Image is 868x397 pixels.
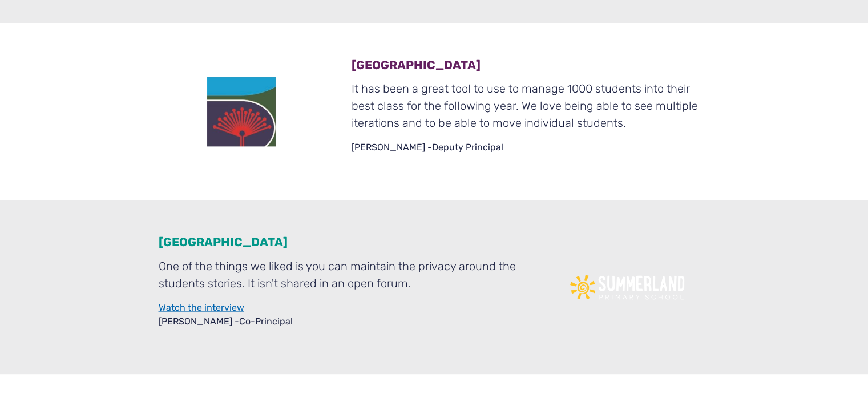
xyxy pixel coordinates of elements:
img: Campbells Bay Primary [207,77,276,146]
p: [PERSON_NAME] - [352,141,710,154]
span: Co-Principal [239,316,293,327]
p: It has been a great tool to use to manage 1000 students into their best class for the following y... [352,80,710,131]
h2: [GEOGRAPHIC_DATA] [352,59,710,71]
a: Watch the interview [159,302,244,313]
h2: [GEOGRAPHIC_DATA] [159,236,517,248]
img: Summerland Primary School [570,275,684,299]
span: Deputy Principal [432,142,503,153]
p: [PERSON_NAME] - [159,315,517,328]
p: One of the things we liked is you can maintain the privacy around the students stories. It isn't ... [159,258,517,292]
